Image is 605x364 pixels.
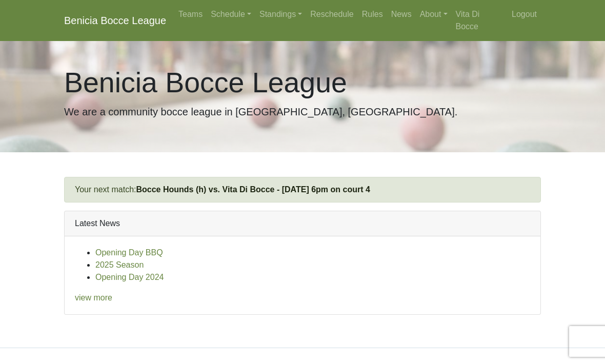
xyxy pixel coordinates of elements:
[207,4,255,25] a: Schedule
[358,4,387,25] a: Rules
[255,4,306,25] a: Standings
[136,185,370,194] a: Bocce Hounds (h) vs. Vita Di Bocce - [DATE] 6pm on court 4
[64,177,541,203] div: Your next match:
[75,293,112,302] a: view more
[416,4,452,25] a: About
[508,4,541,25] a: Logout
[452,4,508,37] a: Vita Di Bocce
[174,4,207,25] a: Teams
[387,4,416,25] a: News
[65,211,540,236] div: Latest News
[95,248,163,257] a: Opening Day BBQ
[64,66,541,100] h1: Benicia Bocce League
[306,4,358,25] a: Reschedule
[64,104,541,119] p: We are a community bocce league in [GEOGRAPHIC_DATA], [GEOGRAPHIC_DATA].
[95,273,164,281] a: Opening Day 2024
[95,260,144,269] a: 2025 Season
[64,10,166,31] a: Benicia Bocce League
